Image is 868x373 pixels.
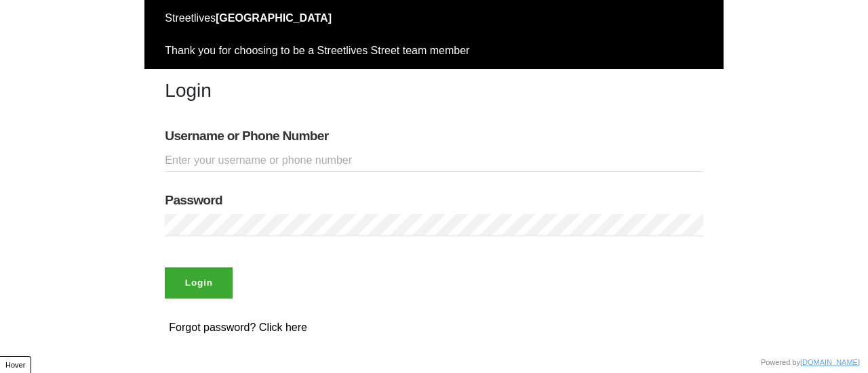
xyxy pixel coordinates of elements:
div: Thank you for choosing to be a Streetlives Street team member [165,43,703,59]
div: Powered by [761,357,860,368]
h3: Login [165,79,703,102]
input: Login [165,267,233,299]
a: [DOMAIN_NAME] [800,358,860,366]
label: Password [165,192,703,209]
label: Username or Phone Number [165,128,703,144]
button: Forgot password? Click here [165,319,311,336]
div: Streetlives [165,10,703,26]
input: Enter your username or phone number [165,150,703,172]
strong: [GEOGRAPHIC_DATA] [216,12,332,24]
